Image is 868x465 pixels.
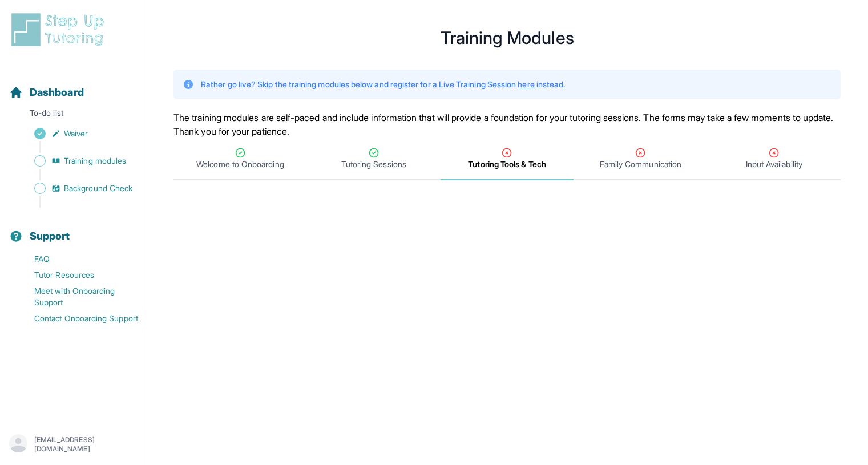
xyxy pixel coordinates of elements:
[30,228,70,244] span: Support
[600,159,681,170] span: Family Communication
[196,159,284,170] span: Welcome to Onboarding
[5,66,141,105] button: Dashboard
[468,159,546,170] span: Tutoring Tools & Tech
[173,138,841,180] nav: Tabs
[5,107,141,123] p: To-do list
[201,79,565,90] p: Rather go live? Skip the training modules below and register for a Live Training Session instead.
[64,183,132,194] span: Background Check
[9,310,146,326] a: Contact Onboarding Support
[9,126,146,141] a: Waiver
[9,84,84,100] a: Dashboard
[9,251,146,267] a: FAQ
[9,153,146,169] a: Training modules
[173,111,841,138] p: The training modules are self-paced and include information that will provide a foundation for yo...
[64,128,88,139] span: Waiver
[173,31,841,45] h1: Training Modules
[5,210,141,249] button: Support
[30,84,84,100] span: Dashboard
[341,159,406,170] span: Tutoring Sessions
[9,267,146,283] a: Tutor Resources
[64,155,126,167] span: Training modules
[9,11,111,48] img: logo
[518,79,534,89] a: here
[9,434,136,455] button: [EMAIL_ADDRESS][DOMAIN_NAME]
[9,180,146,196] a: Background Check
[9,283,146,310] a: Meet with Onboarding Support
[745,159,802,170] span: Input Availability
[34,435,136,454] p: [EMAIL_ADDRESS][DOMAIN_NAME]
